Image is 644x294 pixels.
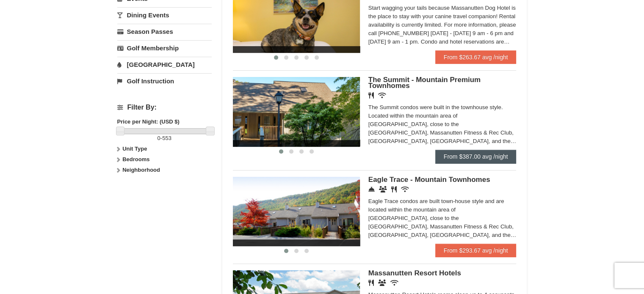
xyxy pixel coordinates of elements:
[435,244,517,257] a: From $293.67 avg /night
[368,4,517,46] div: Start wagging your tails because Massanutten Dog Hotel is the place to stay with your canine trav...
[378,280,386,286] i: Banquet Facilities
[117,40,212,56] a: Golf Membership
[158,135,160,141] span: 0
[162,135,171,141] span: 553
[368,280,374,286] i: Restaurant
[435,150,517,163] a: From $387.00 avg /night
[122,156,149,162] strong: Bedrooms
[117,57,212,72] a: [GEOGRAPHIC_DATA]
[368,269,461,277] span: Massanutten Resort Hotels
[117,24,212,39] a: Season Passes
[368,176,490,184] span: Eagle Trace - Mountain Townhomes
[401,186,409,192] i: Wireless Internet (free)
[117,73,212,89] a: Golf Instruction
[390,280,398,286] i: Wireless Internet (free)
[368,103,517,146] div: The Summit condos were built in the townhouse style. Located within the mountain area of [GEOGRAP...
[117,118,180,125] strong: Price per Night: (USD $)
[379,186,387,192] i: Conference Facilities
[117,104,212,111] h4: Filter By:
[391,186,397,192] i: Restaurant
[117,7,212,23] a: Dining Events
[368,76,481,90] span: The Summit - Mountain Premium Townhomes
[122,146,147,152] strong: Unit Type
[122,167,160,173] strong: Neighborhood
[435,50,517,64] a: From $263.67 avg /night
[368,186,375,192] i: Concierge Desk
[368,197,517,239] div: Eagle Trace condos are built town-house style and are located within the mountain area of [GEOGRA...
[368,92,374,99] i: Restaurant
[378,92,386,99] i: Wireless Internet (free)
[117,134,212,143] label: -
